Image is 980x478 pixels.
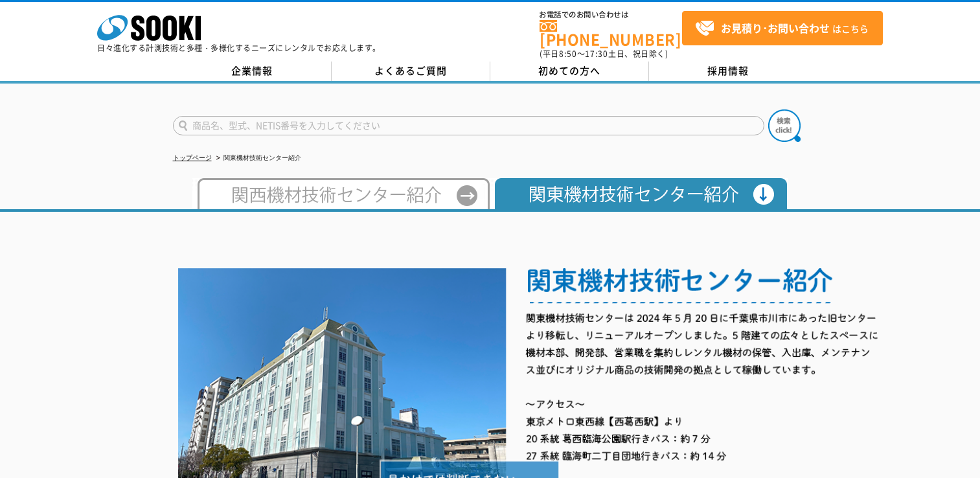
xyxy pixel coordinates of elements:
[490,178,788,209] img: 関東機材技術センター紹介
[768,109,801,142] img: btn_search.png
[540,48,668,60] span: (平日 ～ 土日、祝日除く)
[173,62,332,81] a: 企業情報
[538,63,600,78] span: 初めての方へ
[192,197,490,207] a: 西日本テクニカルセンター紹介
[490,62,649,81] a: 初めての方へ
[682,11,883,45] a: お見積り･お問い合わせはこちら
[540,20,682,47] a: [PHONE_NUMBER]
[173,116,764,135] input: 商品名、型式、NETIS番号を入力してください
[192,178,490,209] img: 西日本テクニカルセンター紹介
[585,48,608,60] span: 17:30
[173,154,212,161] a: トップページ
[695,19,869,38] span: はこちら
[540,11,682,19] span: お電話でのお問い合わせは
[97,44,381,52] p: 日々進化する計測技術と多種・多様化するニーズにレンタルでお応えします。
[214,152,301,165] li: 関東機材技術センター紹介
[332,62,490,81] a: よくあるご質問
[490,197,788,207] a: 関東機材技術センター紹介
[721,20,830,36] strong: お見積り･お問い合わせ
[559,48,577,60] span: 8:50
[649,62,808,81] a: 採用情報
